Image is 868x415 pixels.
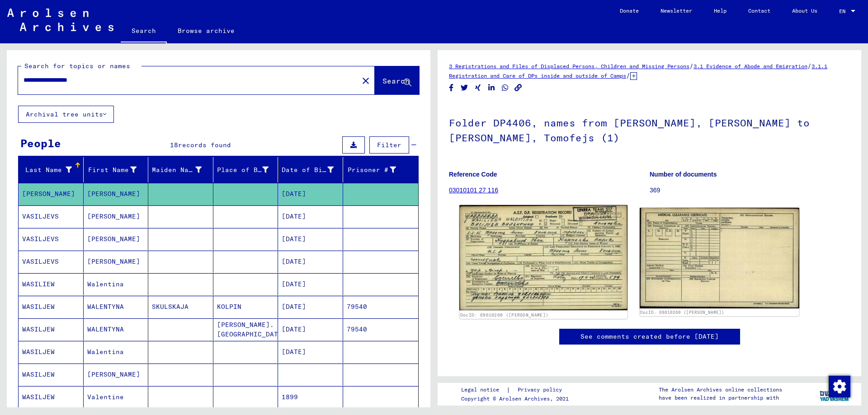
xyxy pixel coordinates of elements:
[19,364,84,386] mat-cell: WASILJEW
[84,364,149,386] mat-cell: [PERSON_NAME]
[278,157,343,182] mat-header-cell: Date of Birth
[170,141,178,149] span: 18
[19,205,84,228] mat-cell: VASILJEVS
[278,251,343,273] mat-cell: [DATE]
[580,332,719,341] a: See comments created before [DATE]
[369,136,409,154] button: Filter
[375,66,419,94] button: Search
[449,102,850,157] h1: Folder DP4406, names from [PERSON_NAME], [PERSON_NAME] to [PERSON_NAME], Tomofejs (1)
[377,141,401,149] span: Filter
[148,296,213,318] mat-cell: SKULSKAJA
[278,273,343,295] mat-cell: [DATE]
[360,75,371,86] mat-icon: close
[626,71,630,79] span: /
[449,171,497,178] b: Reference Code
[343,157,419,182] mat-header-cell: Prisoner #
[278,296,343,318] mat-cell: [DATE]
[659,394,782,402] p: have been realized in partnership with
[152,165,202,175] div: Maiden Name
[19,228,84,250] mat-cell: VASILJEVS
[19,318,84,340] mat-cell: WASILJEW
[19,296,84,318] mat-cell: WASILJEW
[84,205,149,228] mat-cell: [PERSON_NAME]
[343,318,419,340] mat-cell: 79540
[382,76,410,85] span: Search
[278,318,343,340] mat-cell: [DATE]
[19,251,84,273] mat-cell: VASILJEVS
[213,157,278,182] mat-header-cell: Place of Birth
[460,312,548,317] a: DocID: 69610260 ([PERSON_NAME])
[278,341,343,363] mat-cell: [DATE]
[167,20,245,42] a: Browse archive
[282,165,334,175] div: Date of Birth
[87,163,148,177] div: First Name
[84,183,149,205] mat-cell: [PERSON_NAME]
[22,165,72,175] div: Last Name
[19,183,84,205] mat-cell: [PERSON_NAME]
[84,157,149,182] mat-header-cell: First Name
[121,20,167,43] a: Search
[449,187,498,194] a: 03010101 27 116
[343,296,419,318] mat-cell: 79540
[659,386,782,394] p: The Arolsen Archives online collections
[217,165,269,175] div: Place of Birth
[148,157,213,182] mat-header-cell: Maiden Name
[282,163,345,177] div: Date of Birth
[347,163,408,177] div: Prisoner #
[514,82,523,93] button: Copy link
[461,395,573,403] p: Copyright © Arolsen Archives, 2021
[19,386,84,408] mat-cell: WASILJEW
[278,183,343,205] mat-cell: [DATE]
[22,163,83,177] div: Last Name
[839,8,849,14] span: EN
[178,141,231,149] span: records found
[213,296,278,318] mat-cell: KOLPIN
[278,228,343,250] mat-cell: [DATE]
[217,163,280,177] div: Place of Birth
[19,273,84,295] mat-cell: WASILIEW
[829,376,850,397] img: Change consent
[461,385,506,395] a: Legal notice
[24,62,130,70] mat-label: Search for topics or names
[278,386,343,408] mat-cell: 1899
[640,310,724,315] a: DocID: 69610260 ([PERSON_NAME])
[640,208,800,308] img: 002.jpg
[459,205,627,311] img: 001.jpg
[689,62,693,70] span: /
[807,62,811,70] span: /
[693,63,807,70] a: 3.1 Evidence of Abode and Emigration
[7,9,113,31] img: Arolsen_neg.svg
[213,318,278,340] mat-cell: [PERSON_NAME]. [GEOGRAPHIC_DATA]
[84,386,149,408] mat-cell: Valentine
[84,228,149,250] mat-cell: [PERSON_NAME]
[84,273,149,295] mat-cell: Walentina
[828,375,850,397] div: Change consent
[19,341,84,363] mat-cell: WASILJEW
[460,82,469,93] button: Share on Twitter
[278,205,343,228] mat-cell: [DATE]
[510,385,573,395] a: Privacy policy
[84,341,149,363] mat-cell: Walentina
[84,296,149,318] mat-cell: WALENTYNA
[447,82,456,93] button: Share on Facebook
[473,82,483,93] button: Share on Xing
[19,157,84,182] mat-header-cell: Last Name
[500,82,510,93] button: Share on WhatsApp
[84,318,149,340] mat-cell: WALENTYNA
[18,106,114,123] button: Archival tree units
[650,171,717,178] b: Number of documents
[357,71,375,89] button: Clear
[487,82,496,93] button: Share on LinkedIn
[152,163,213,177] div: Maiden Name
[818,382,852,405] img: yv_logo.png
[347,165,396,175] div: Prisoner #
[650,186,850,195] p: 369
[87,165,137,175] div: First Name
[20,135,61,151] div: People
[84,251,149,273] mat-cell: [PERSON_NAME]
[449,63,689,70] a: 3 Registrations and Files of Displaced Persons, Children and Missing Persons
[461,385,573,395] div: |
